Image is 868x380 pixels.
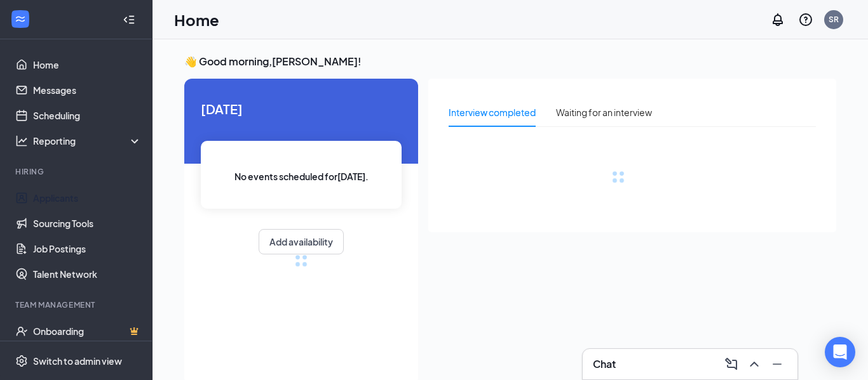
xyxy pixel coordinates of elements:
[767,354,787,374] button: Minimize
[15,299,139,310] div: Team Management
[33,318,142,344] a: OnboardingCrown
[15,355,28,367] svg: Settings
[721,354,742,374] button: ComposeMessage
[33,355,122,367] div: Switch to admin view
[593,357,616,371] h3: Chat
[15,166,139,177] div: Hiring
[825,337,855,367] div: Open Intercom Messenger
[33,134,142,147] div: Reporting
[259,229,344,254] button: Add availability
[14,13,27,25] svg: WorkstreamLogo
[744,354,764,374] button: ChevronUp
[556,105,652,119] div: Waiting for an interview
[747,357,762,372] svg: ChevronUp
[33,77,142,103] a: Messages
[829,14,839,25] div: SR
[33,185,142,211] a: Applicants
[724,357,739,372] svg: ComposeMessage
[174,9,219,30] h1: Home
[770,357,785,372] svg: Minimize
[201,99,402,119] span: [DATE]
[234,169,369,183] span: No events scheduled for [DATE] .
[33,103,142,128] a: Scheduling
[33,52,142,77] a: Home
[184,55,836,69] h3: 👋 Good morning, [PERSON_NAME] !
[15,134,28,147] svg: Analysis
[123,13,135,26] svg: Collapse
[449,105,536,119] div: Interview completed
[33,211,142,236] a: Sourcing Tools
[798,12,813,27] svg: QuestionInfo
[295,254,308,267] div: loading meetings...
[770,12,785,27] svg: Notifications
[33,236,142,261] a: Job Postings
[33,261,142,287] a: Talent Network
